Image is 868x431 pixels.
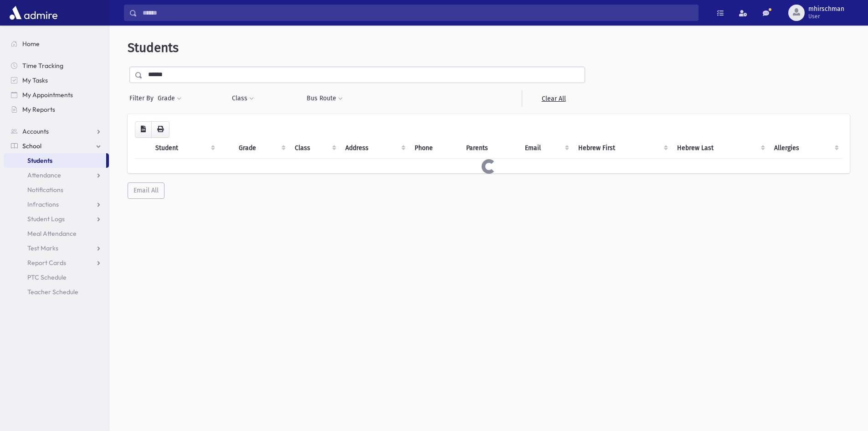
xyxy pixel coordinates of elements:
button: Email All [128,182,164,199]
th: Phone [409,138,461,159]
span: Attendance [27,171,61,179]
button: Class [231,90,254,107]
button: Grade [157,90,182,107]
span: User [808,13,844,20]
span: Notifications [27,186,63,194]
a: My Reports [4,102,109,117]
th: Address [340,138,409,159]
th: Class [289,138,340,159]
a: Teacher Schedule [4,285,109,299]
a: Infractions [4,197,109,212]
a: Attendance [4,168,109,182]
a: Student Logs [4,212,109,226]
th: Email [519,138,573,159]
span: Test Marks [27,244,58,252]
a: Students [4,153,106,168]
th: Parents [461,138,519,159]
button: CSV [135,121,152,138]
span: Filter By [129,93,157,103]
a: My Appointments [4,88,109,102]
a: Report Cards [4,255,109,270]
th: Hebrew First [573,138,671,159]
a: Home [4,36,109,51]
span: Time Tracking [22,62,63,70]
a: Meal Attendance [4,226,109,241]
th: Student [150,138,219,159]
a: My Tasks [4,73,109,88]
span: Report Cards [27,259,66,267]
span: mhirschman [808,5,844,13]
a: School [4,139,109,153]
span: Student Logs [27,215,65,223]
th: Allergies [769,138,842,159]
span: My Appointments [22,91,73,99]
span: PTC Schedule [27,273,67,281]
a: Notifications [4,182,109,197]
a: PTC Schedule [4,270,109,285]
span: Students [128,40,179,55]
a: Test Marks [4,241,109,255]
th: Hebrew Last [672,138,769,159]
span: Home [22,40,40,48]
span: My Reports [22,105,55,114]
button: Print [151,121,169,138]
img: AdmirePro [7,4,60,22]
span: My Tasks [22,76,48,84]
span: Accounts [22,127,49,135]
span: Meal Attendance [27,229,77,238]
a: Accounts [4,124,109,139]
span: Students [27,156,52,165]
a: Time Tracking [4,58,109,73]
input: Search [137,5,698,21]
span: School [22,142,41,150]
th: Grade [233,138,289,159]
a: Clear All [522,90,585,107]
button: Bus Route [306,90,343,107]
span: Infractions [27,200,59,208]
span: Teacher Schedule [27,288,78,296]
